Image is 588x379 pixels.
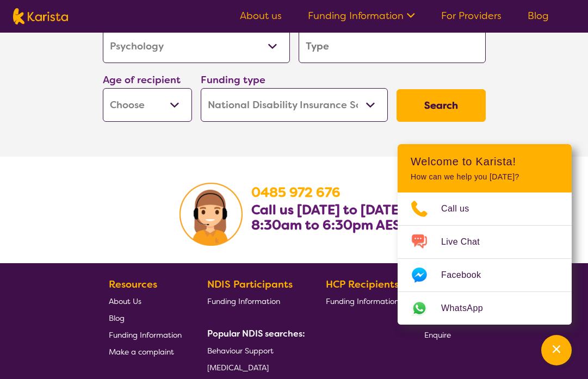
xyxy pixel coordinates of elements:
a: Behaviour Support [207,342,301,359]
span: Live Chat [441,234,493,250]
a: Make a complaint [109,343,182,360]
input: Type [299,29,486,63]
button: Channel Menu [541,335,572,365]
span: Call us [441,201,482,217]
a: Blog [109,309,182,326]
p: How can we help you [DATE]? [411,172,559,182]
a: Funding Information [207,293,301,309]
a: Enquire [424,326,475,343]
b: Call us [DATE] to [DATE] [251,201,404,219]
span: Blog [109,313,125,323]
a: About us [240,9,282,22]
h2: Welcome to Karista! [411,155,559,168]
a: About Us [109,293,182,309]
b: HCP Recipients [326,278,399,291]
span: Funding Information [109,330,182,340]
a: Funding Information [109,326,182,343]
img: Karista logo [13,8,68,24]
span: Funding Information [207,296,280,306]
label: Age of recipient [103,73,181,86]
span: WhatsApp [441,300,496,316]
b: Resources [109,278,157,291]
a: Blog [528,9,549,22]
span: Enquire [424,330,451,340]
span: About Us [109,296,141,306]
div: Channel Menu [398,144,572,325]
span: Make a complaint [109,347,174,357]
a: Funding Information [326,293,399,309]
b: 8:30am to 6:30pm AEST [251,216,408,234]
a: [MEDICAL_DATA] [207,359,301,376]
a: For Providers [441,9,502,22]
a: 0485 972 676 [251,184,341,201]
button: Search [397,89,486,122]
span: Funding Information [326,296,399,306]
span: Behaviour Support [207,346,274,356]
a: Funding Information [308,9,415,22]
span: Facebook [441,267,494,283]
ul: Choose channel [398,192,572,325]
label: Funding type [201,73,265,86]
b: NDIS Participants [207,278,293,291]
b: Popular NDIS searches: [207,328,305,339]
a: Web link opens in a new tab. [398,292,572,325]
img: Karista Client Service [180,183,243,246]
span: [MEDICAL_DATA] [207,363,269,372]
